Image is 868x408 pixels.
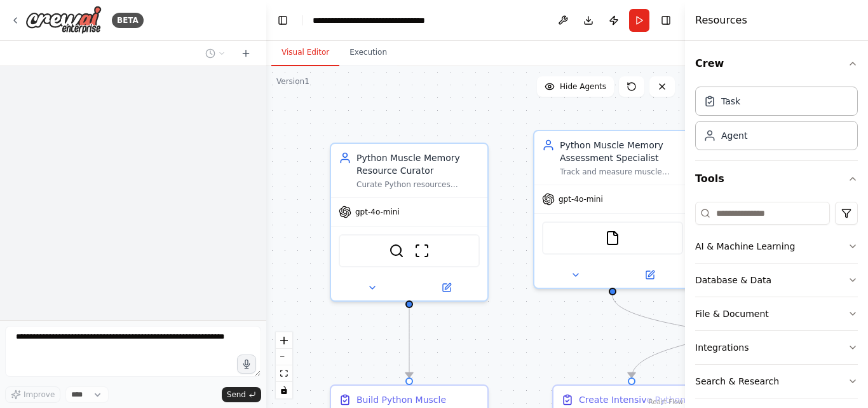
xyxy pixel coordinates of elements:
[614,267,686,283] button: Open in side panel
[695,46,858,81] button: Crew
[236,46,256,61] button: Start a new chat
[25,6,102,34] img: Logo
[274,11,292,29] button: Hide left sidebar
[276,332,292,398] div: React Flow controls
[222,387,261,402] button: Send
[112,13,144,28] div: BETA
[695,331,858,364] button: Integrations
[227,390,246,400] span: Send
[657,11,675,29] button: Hide right sidebar
[339,39,397,66] button: Execution
[356,179,480,190] div: Curate Python resources specifically designed for building muscle memory through repetitive codin...
[560,81,606,92] span: Hide Agents
[403,308,416,377] g: Edge from 95644217-e8cc-4cf4-aa66-3efacd08ff2b to dafe9a34-fa73-453f-94b6-1bee8cd7213f
[313,14,425,27] nav: breadcrumb
[721,129,747,142] div: Agent
[5,386,60,403] button: Improve
[237,355,256,374] button: Click to speak your automation idea
[533,130,692,289] div: Python Muscle Memory Assessment SpecialistTrack and measure muscle memory development through cod...
[276,382,292,398] button: toggle interactivity
[560,139,683,164] div: Python Muscle Memory Assessment Specialist
[695,230,858,263] button: AI & Machine Learning
[537,76,614,97] button: Hide Agents
[276,365,292,382] button: fit view
[356,151,480,177] div: Python Muscle Memory Resource Curator
[559,194,603,204] span: gpt-4o-mini
[410,280,482,295] button: Open in side panel
[695,81,858,160] div: Crew
[695,264,858,297] button: Database & Data
[721,95,740,108] div: Task
[625,293,822,377] g: Edge from 5101a26a-95a3-4311-aaca-d359c6b4977b to f56dc944-108d-4b8a-86fa-cdfc352bb3ee
[276,349,292,365] button: zoom out
[330,143,489,302] div: Python Muscle Memory Resource CuratorCurate Python resources specifically designed for building m...
[695,365,858,398] button: Search & Research
[276,76,309,87] div: Version 1
[389,243,404,258] img: SerplyWebSearchTool
[355,207,400,217] span: gpt-4o-mini
[695,161,858,197] button: Tools
[276,332,292,349] button: zoom in
[414,243,430,258] img: ScrapeWebsiteTool
[271,39,339,66] button: Visual Editor
[560,167,683,177] div: Track and measure muscle memory development through coding speed tests, pattern recognition asses...
[695,13,747,28] h4: Resources
[649,398,683,405] a: React Flow attribution
[695,297,858,330] button: File & Document
[605,230,620,246] img: FileReadTool
[24,390,55,400] span: Improve
[200,46,231,61] button: Switch to previous chat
